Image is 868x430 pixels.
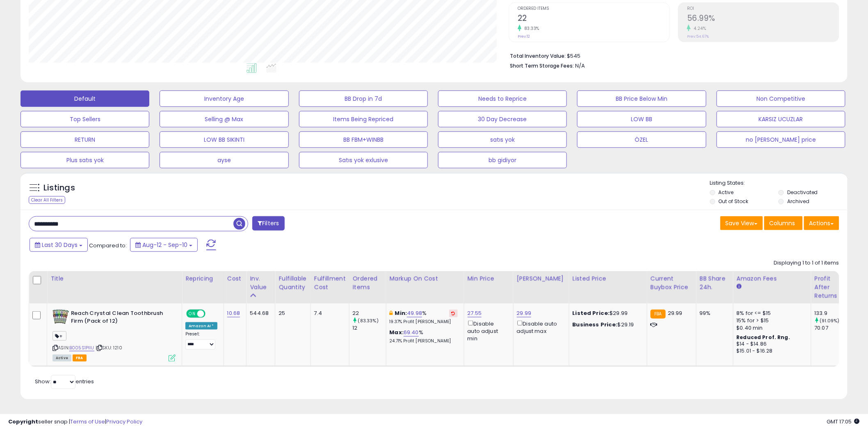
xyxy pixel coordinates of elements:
button: no [PERSON_NAME] price [717,131,845,148]
button: Top Sellers [21,111,149,127]
div: [PERSON_NAME] [517,274,566,283]
button: BB Drop in 7d [299,91,428,107]
div: Cost [227,274,243,283]
div: BB Share 24h. [700,274,730,292]
button: Items Being Repriced [299,111,428,127]
div: $29.19 [573,321,641,328]
button: LOW BB SIKINTI [160,131,288,148]
button: ayse [160,152,288,168]
h5: Listings [43,182,75,194]
div: 15% for > $15 [737,317,805,324]
button: Plus satıs yok [21,152,149,168]
div: Repricing [185,274,220,283]
button: Inventory Age [160,91,288,107]
small: (91.09%) [820,317,840,324]
a: 69.40 [404,328,419,337]
span: 29.99 [668,309,683,317]
button: Columns [764,216,803,230]
div: $15.01 - $16.28 [737,348,805,355]
button: BB FBM+WINBB [299,131,428,148]
a: Privacy Policy [106,418,142,425]
i: Revert to store-level Min Markup [452,311,455,315]
h2: 22 [518,14,669,25]
img: 61rAE86FfBL._SL40_.jpg [53,310,69,324]
div: Fulfillable Quantity [279,274,307,292]
span: Ordered Items [518,7,669,11]
button: Default [21,91,149,107]
div: 544.68 [250,310,269,317]
small: Amazon Fees. [737,283,742,290]
button: Actions [804,216,839,230]
button: Last 30 Days [30,238,88,252]
a: Terms of Use [70,418,105,425]
div: Inv. value [250,274,272,292]
a: 49.98 [407,309,422,317]
div: $14 - $14.86 [737,341,805,348]
div: ASIN: [53,310,176,361]
button: Save View [720,216,763,230]
button: Aug-12 - Sep-10 [130,238,198,252]
div: 22 [353,310,386,317]
small: (83.33%) [358,317,379,324]
label: Deactivated [787,189,818,196]
button: bb gidiyor [438,152,567,168]
i: This overrides the store level min markup for this listing [390,310,393,316]
span: ON [187,310,197,317]
div: 25 [279,310,304,317]
small: 4.24% [691,25,706,32]
a: B005S1PIIU [69,344,94,351]
span: | SKU: 1210 [96,344,122,351]
div: Listed Price [573,274,644,283]
button: Filters [252,216,284,231]
small: Prev: 54.67% [687,34,709,39]
div: Clear All Filters [29,196,65,204]
span: Aug-12 - Sep-10 [142,241,187,249]
a: 27.55 [468,309,482,317]
button: RETURN [21,131,149,148]
div: Fulfillment Cost [314,274,346,292]
div: Disable auto adjust max [517,319,563,335]
b: Total Inventory Value: [510,52,566,59]
div: seller snap | | [8,418,142,426]
b: Min: [395,309,407,317]
div: % [390,310,458,325]
p: 19.37% Profit [PERSON_NAME] [390,319,458,325]
div: % [390,329,458,344]
th: The percentage added to the cost of goods (COGS) that forms the calculator for Min & Max prices. [386,271,464,303]
div: 70.07 [815,324,848,332]
div: Displaying 1 to 1 of 1 items [774,259,839,267]
span: All listings currently available for purchase on Amazon [53,355,71,362]
div: 12 [353,324,386,332]
button: ÖZEL [577,131,706,148]
b: Reduced Prof. Rng. [737,334,790,341]
span: Show: entries [35,378,94,385]
div: Title [50,274,178,283]
button: satıs yok [438,131,567,148]
span: + [53,331,66,341]
small: Prev: 12 [518,34,530,39]
li: $545 [510,50,833,60]
span: Compared to: [89,242,127,249]
span: FBA [73,355,87,362]
span: N/A [575,62,585,70]
div: $29.99 [573,310,641,317]
div: $0.40 min [737,324,805,332]
button: Selling @ Max [160,111,288,127]
h2: 56.99% [687,14,839,25]
small: 83.33% [521,25,539,32]
strong: Copyright [8,418,38,425]
label: Out of Stock [719,198,749,205]
div: 133.9 [815,310,848,317]
b: Max: [390,328,404,336]
button: LOW BB [577,111,706,127]
button: BB Price Below Min [577,91,706,107]
label: Archived [787,198,809,205]
div: Profit After Returns [815,274,845,300]
span: Last 30 Days [42,241,78,249]
a: 29.99 [517,309,532,317]
button: Satıs yok exlusive [299,152,428,168]
b: Short Term Storage Fees: [510,62,574,69]
div: Preset: [185,331,217,350]
button: Needs to Reprice [438,91,567,107]
span: ROI [687,7,839,11]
